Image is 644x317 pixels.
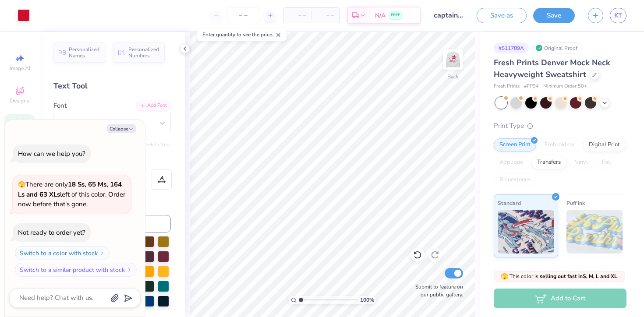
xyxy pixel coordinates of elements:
[69,46,100,59] span: Personalized Names
[18,180,25,189] span: 🫣
[375,11,386,20] span: N/A
[444,51,462,68] img: Back
[427,7,470,24] input: Untitled Design
[99,250,105,256] img: Switch to a color with stock
[18,180,125,208] span: There are only left of this color. Order now before that's gone.
[583,138,626,151] div: Digital Print
[494,121,626,131] div: Print Type
[447,73,459,81] div: Back
[498,198,521,208] span: Standard
[614,11,622,21] span: KT
[524,83,539,90] span: # FP94
[198,28,287,41] div: Enter quantity to see the price.
[53,80,171,92] div: Text Tool
[18,149,85,158] div: How can we help you?
[226,7,260,23] input: – –
[543,83,587,90] span: Minimum Order: 50 +
[494,173,536,187] div: Rhinestones
[566,210,623,254] img: Puff Ink
[410,283,463,299] label: Submit to feature on our public gallery.
[494,138,536,151] div: Screen Print
[136,101,171,111] div: Add Font
[501,272,619,280] span: This color is .
[477,8,527,23] button: Save as
[533,42,582,53] div: Original Proof
[566,198,585,208] span: Puff Ink
[107,124,136,133] button: Collapse
[610,8,626,23] a: KT
[10,97,29,104] span: Designs
[498,210,554,254] img: Standard
[127,267,132,272] img: Switch to a similar product with stock
[494,57,610,80] span: Fresh Prints Denver Mock Neck Heavyweight Sweatshirt
[289,11,306,20] span: – –
[360,296,374,304] span: 100 %
[531,156,566,169] div: Transfers
[539,138,580,151] div: Embroidery
[10,65,30,72] span: Image AI
[494,42,529,53] div: # 511789A
[317,11,334,20] span: – –
[15,246,110,260] button: Switch to a color with stock
[15,263,137,277] button: Switch to a similar product with stock
[596,156,617,169] div: Foil
[533,8,575,23] button: Save
[569,156,594,169] div: Vinyl
[540,273,617,280] strong: selling out fast in S, M, L and XL
[18,180,122,199] strong: 18 Ss, 65 Ms, 164 Ls and 63 XLs
[391,12,400,18] span: FREE
[494,83,520,90] span: Fresh Prints
[128,46,159,59] span: Personalized Numbers
[53,101,67,111] label: Font
[501,272,508,281] span: 🫣
[18,228,85,237] div: Not ready to order yet?
[494,156,529,169] div: Applique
